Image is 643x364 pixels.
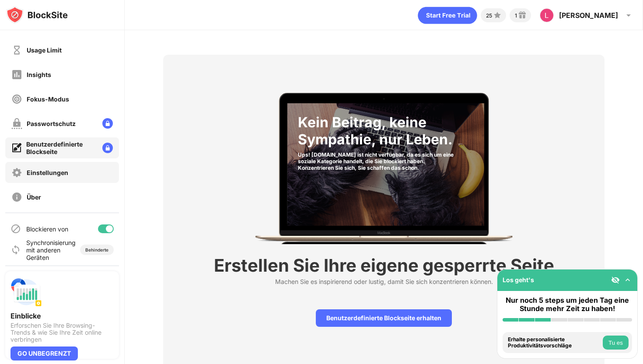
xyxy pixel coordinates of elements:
div: animation [418,7,477,24]
img: omni-setup-toggle.svg [623,276,632,284]
div: 25 [486,12,492,19]
div: Synchronisierung mit anderen Geräten [26,239,71,261]
img: settings-off.svg [11,167,22,178]
div: Los geht's [503,276,534,283]
div: Machen Sie es inspirierend oder lustig, damit Sie sich konzentrieren können. [275,278,493,288]
div: [PERSON_NAME] [559,11,618,20]
img: eye-not-visible.svg [611,276,620,284]
button: Tu es [603,336,629,350]
img: lock-menu.svg [102,118,113,129]
img: points-small.svg [492,10,503,21]
div: Erstellen Sie Ihre eigene gesperrte Seite [214,255,554,276]
img: time-usage-off.svg [11,45,22,56]
div: Erhalte personalisierte Produktivitätsvorschläge [508,336,601,349]
img: blocking-icon.svg [10,224,21,234]
img: insights-off.svg [11,69,22,80]
img: logo-blocksite.svg [6,6,68,24]
img: category-socialNetworksAndOnlineCommunities-001.jpg [287,103,484,226]
div: 1 [515,12,517,19]
img: ACg8ocLC6E1rPTX8kyy97TQOi3VavZI_GNXuIswO3GlBG3bePpHnEuM=s96-c [540,8,554,22]
img: customize-block-page-on.svg [11,143,22,153]
div: Passwortschutz [27,120,76,127]
div: Fokus-Modus [27,95,69,103]
img: focus-off.svg [11,94,22,105]
img: push-insights.svg [10,276,42,308]
div: Insights [27,71,51,78]
div: Kein Beitrag, keine Sympathie, nur Leben. [298,114,458,148]
div: Einstellungen [27,169,68,176]
div: Über [27,193,41,201]
div: Ups! [DOMAIN_NAME] ist nicht verfügbar, da es sich um eine soziale Kategorie handelt, die Sie blo... [298,151,458,171]
div: Usage Limit [27,46,62,54]
img: password-protection-off.svg [11,118,22,129]
div: Behinderte [85,247,108,252]
div: Einblicke [10,311,114,320]
div: GO UNBEGRENZT [10,346,78,360]
img: reward-small.svg [517,10,528,21]
div: Nur noch 5 steps um jeden Tag eine Stunde mehr Zeit zu haben! [503,296,632,313]
img: about-off.svg [11,192,22,203]
div: Erforschen Sie Ihre Browsing-Trends & wie Sie Ihre Zeit online verbringen [10,322,114,343]
img: sync-icon.svg [10,245,21,255]
div: Benutzerdefinierte Blockseite [26,140,95,155]
div: Blockieren von [26,225,68,233]
img: lock-menu.svg [102,143,113,153]
div: Benutzerdefinierte Blockseite erhalten [316,309,452,327]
